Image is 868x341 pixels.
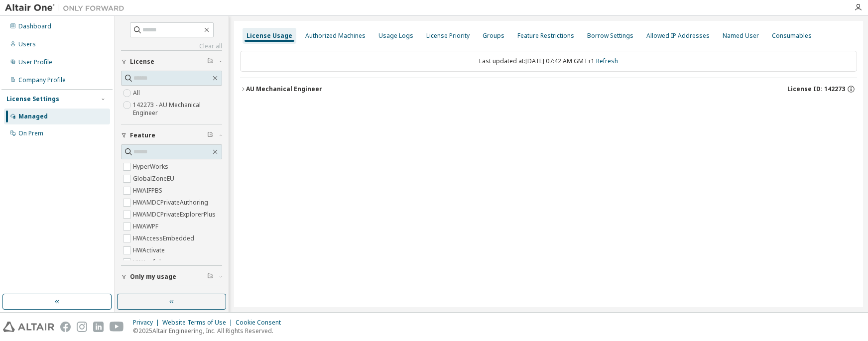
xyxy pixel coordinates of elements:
span: Clear filter [207,58,213,66]
label: All [133,87,142,99]
div: Company Profile [18,76,66,84]
label: HWActivate [133,244,167,256]
div: License Usage [247,32,292,40]
div: Feature Restrictions [517,32,574,40]
img: facebook.svg [60,322,71,332]
label: HyperWorks [133,161,170,173]
a: Refresh [596,57,618,65]
span: Clear filter [207,131,213,139]
div: Privacy [133,319,162,327]
div: Named User [723,32,759,40]
label: HWAIFPBS [133,185,164,197]
span: License [130,58,154,66]
div: Last updated at: [DATE] 07:42 AM GMT+1 [240,51,857,72]
span: Feature [130,131,155,139]
div: Cookie Consent [236,319,287,327]
label: 142273 - AU Mechanical Engineer [133,99,222,119]
div: Website Terms of Use [162,319,236,327]
div: License Settings [6,95,59,103]
label: HWAWPF [133,221,160,232]
img: Altair One [5,3,129,13]
label: HWAcufwh [133,256,165,268]
img: youtube.svg [110,322,124,332]
div: On Prem [18,129,43,137]
span: Only my usage [130,273,176,281]
div: Users [18,40,36,48]
div: Dashboard [18,22,51,30]
div: Borrow Settings [587,32,633,40]
label: HWAccessEmbedded [133,232,196,244]
button: AU Mechanical EngineerLicense ID: 142273 [240,78,857,100]
label: HWAMDCPrivateExplorerPlus [133,209,218,221]
span: License ID: 142273 [787,85,845,93]
button: Feature [121,124,222,146]
label: HWAMDCPrivateAuthoring [133,197,210,209]
div: Allowed IP Addresses [646,32,710,40]
a: Clear all [121,42,222,50]
div: User Profile [18,58,52,66]
p: © 2025 Altair Engineering, Inc. All Rights Reserved. [133,327,287,335]
label: GlobalZoneEU [133,173,176,185]
div: Groups [483,32,504,40]
div: Usage Logs [378,32,413,40]
div: Consumables [772,32,812,40]
div: Managed [18,113,48,120]
div: License Priority [426,32,470,40]
img: instagram.svg [77,322,87,332]
span: Clear filter [207,273,213,281]
div: Authorized Machines [305,32,366,40]
div: AU Mechanical Engineer [246,85,322,93]
img: linkedin.svg [93,322,104,332]
button: Only my usage [121,266,222,288]
button: License [121,51,222,73]
img: altair_logo.svg [3,322,54,332]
